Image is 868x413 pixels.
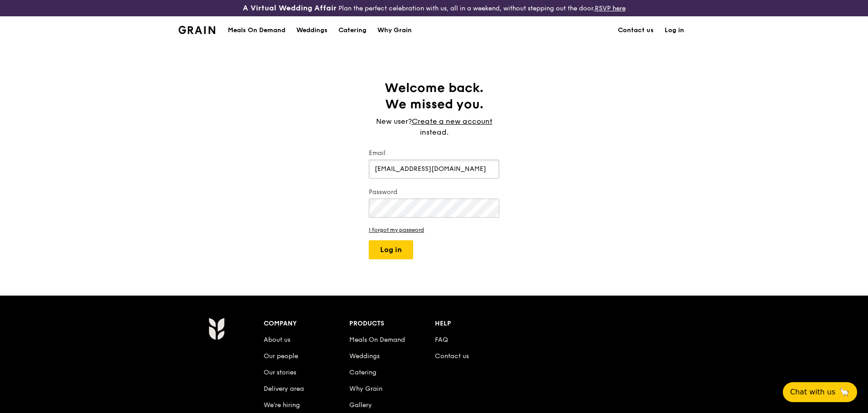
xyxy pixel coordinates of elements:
[420,128,448,136] span: instead.
[612,17,659,44] a: Contact us
[178,26,215,34] img: Grain
[228,17,285,44] div: Meals On Demand
[178,16,215,43] a: GrainGrain
[349,369,376,376] a: Catering
[349,352,380,360] a: Weddings
[377,17,412,44] div: Why Grain
[296,17,328,44] div: Weddings
[790,387,835,398] span: Chat with us
[435,336,448,344] a: FAQ
[291,17,333,44] a: Weddings
[369,80,499,112] h1: Welcome back. We missed you.
[595,5,626,12] a: RSVP here
[243,4,337,13] h3: A Virtual Wedding Affair
[264,401,300,409] a: We’re hiring
[349,336,405,344] a: Meals On Demand
[264,336,290,344] a: About us
[264,369,296,376] a: Our stories
[659,17,690,44] a: Log in
[369,188,499,197] label: Password
[349,385,382,393] a: Why Grain
[369,149,499,158] label: Email
[208,317,224,340] img: Grain
[338,17,366,44] div: Catering
[333,17,372,44] a: Catering
[839,387,850,398] span: 🦙
[412,116,492,127] a: Create a new account
[783,382,857,402] button: Chat with us🦙
[435,317,521,330] div: Help
[369,240,413,259] button: Log in
[372,17,417,44] a: Why Grain
[264,385,304,393] a: Delivery area
[376,117,412,126] span: New user?
[349,317,435,330] div: Products
[435,352,469,360] a: Contact us
[264,352,298,360] a: Our people
[173,4,695,13] div: Plan the perfect celebration with us, all in a weekend, without stepping out the door.
[264,317,349,330] div: Company
[369,227,499,233] a: I forgot my password
[349,401,372,409] a: Gallery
